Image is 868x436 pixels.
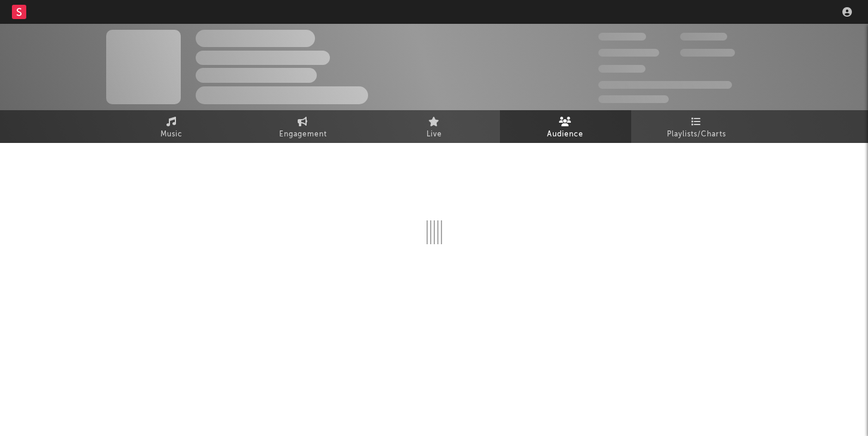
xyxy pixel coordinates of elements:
[667,127,726,142] span: Playlists/Charts
[369,110,500,143] a: Live
[279,127,327,142] span: Engagement
[598,65,645,73] span: 100,000
[631,110,762,143] a: Playlists/Charts
[598,49,659,57] span: 50,000,000
[598,81,732,89] span: 50,000,000 Monthly Listeners
[598,95,669,103] span: Jump Score: 85.0
[237,110,369,143] a: Engagement
[500,110,631,143] a: Audience
[680,33,727,41] span: 100,000
[106,110,237,143] a: Music
[598,33,646,41] span: 300,000
[547,127,583,142] span: Audience
[680,49,735,57] span: 1,000,000
[427,127,442,142] span: Live
[160,127,183,142] span: Music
